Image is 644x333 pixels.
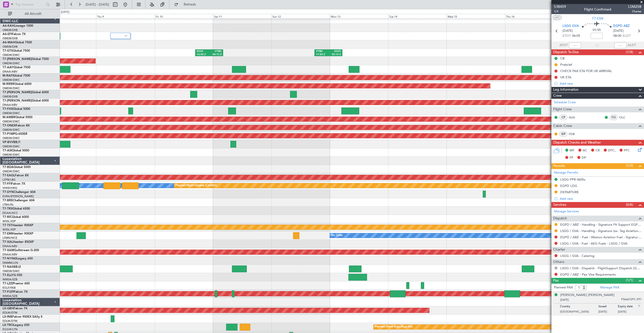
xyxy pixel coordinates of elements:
a: EGPD / ABZ - Fuel - Weston Aviation Fuel - Signature - EGPD / ABZ [560,235,641,239]
span: [DATE] - [DATE] [86,2,109,7]
span: Pax [553,278,559,284]
span: Charter [628,9,641,14]
span: (0/6) [626,202,633,207]
span: T7-P1MP [3,132,15,136]
a: DNAA/ABV [3,103,17,107]
span: T7-TST [3,224,12,227]
span: MF [570,148,574,153]
a: WSSL/XSP [3,219,16,223]
span: T7-NAS [3,265,14,269]
div: Sat 11 [213,14,271,18]
div: Tue 14 [388,14,447,18]
div: UK ETA [560,75,571,79]
a: T7-[PERSON_NAME]Global 7500 [3,58,49,61]
a: T7-BREChallenger 604 [3,199,34,202]
a: A6-EFIFalcon 7X [3,33,26,36]
a: T7-XAMGulfstream G-200 [3,249,39,252]
img: arrow-gray.svg [125,35,128,37]
button: UTC [553,15,561,20]
a: EDLW/DTM [3,319,17,323]
span: T7-DYN [3,191,14,194]
a: T7-GTSGlobal 7500 [3,49,30,52]
span: T7-ELLY [3,274,14,277]
span: T7-AAY [3,66,13,69]
a: LFMN/NCE [3,236,17,240]
p: [DATE] [598,310,618,315]
span: T7-FFI [3,182,11,185]
span: LSGG GVA [562,24,579,29]
span: (1/1) [626,278,633,283]
a: T7-NASBBJ2 [3,265,21,269]
a: T7-TRXGlobal 6500 [3,207,30,210]
a: A6-KAHLineage 1000 [3,24,33,27]
div: ISP [559,131,568,137]
span: ALDT [628,43,636,48]
span: 1/4 [554,9,566,14]
a: T7-LZZIPraetor 600 [3,282,30,285]
a: LX-INBFalcon 900EX EASy II [3,315,42,318]
a: DNAA/ABV [3,253,17,256]
div: No Crew [331,232,343,239]
div: [DATE] [61,10,69,14]
a: OMDW/DWC [3,153,20,157]
span: P566672PC (PP) [621,297,641,302]
a: T7-FHXGlobal 5000 [3,108,30,111]
span: (1/4) [626,49,633,55]
a: T7-EAGLFalcon 8X [3,174,29,177]
a: T7-AAYGlobal 7500 [3,66,30,69]
span: EGPD ABZ [613,24,630,29]
span: Services [553,202,566,208]
span: T7-BRE [3,199,13,202]
span: T7-N1960 [3,257,17,260]
div: Mon 13 [330,14,388,18]
a: T7-[PERSON_NAME]Global 6000 [3,99,49,102]
p: [DATE] [618,310,637,315]
p: Issued [598,305,618,310]
a: OMDW/DWC [3,170,20,173]
a: DGAA/ACC [3,211,18,215]
span: Refresh [179,3,200,6]
a: DNMM/LOS [3,261,18,265]
p: Country [560,305,598,310]
a: T7-XALHawker 850XP [3,241,34,244]
span: T7-[PERSON_NAME] [3,91,32,94]
a: VP-BVVBBJ1 [3,141,21,144]
div: EGSS [197,50,209,53]
a: M-RAFIGlobal 7500 [3,74,30,77]
a: WSSL/XSP [3,228,16,231]
a: T7-AIXGlobal 5000 [3,149,29,152]
div: EGSS [329,50,341,53]
a: T7-ELLYG-550 [3,274,22,277]
a: DNAA/ABV [3,70,17,74]
a: LSGG / GVA - Handling - Signature (ex. Tag Aviation) LSGG / GVA [560,229,641,233]
a: AUG [569,115,580,120]
span: 08:00 [613,34,621,39]
div: VTBD [209,50,222,53]
div: Flight Confirmed [584,7,611,12]
div: EGPD LDG [560,184,577,188]
span: T7-[PERSON_NAME] [3,99,32,102]
div: Thu 9 [96,14,154,18]
span: Others [553,259,564,265]
div: Wed 15 [447,14,505,18]
a: T7-DYNChallenger 604 [3,191,35,194]
a: FDB [569,132,580,136]
span: 01:55 [593,28,601,33]
div: 05:15 Z [329,53,341,56]
a: Manage Permits [554,170,578,175]
span: A6-EFI [3,33,12,36]
span: ETOT [562,34,571,39]
a: OMDW/DWC [3,86,20,90]
a: OMDW/DWC [3,111,20,115]
a: EDLW/DTM [3,311,17,315]
a: LTBA/ISL [3,203,14,207]
span: Permits [553,163,565,169]
a: OMDB/DXB [3,45,18,49]
span: Leg Information [553,87,579,93]
a: DNAA/ABV [3,244,17,248]
span: M-RAFI [3,74,13,77]
span: AC [583,148,587,153]
span: T7-[PERSON_NAME] [3,58,32,61]
span: Flight Crew [553,107,572,112]
span: T7-EMI [3,232,12,235]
